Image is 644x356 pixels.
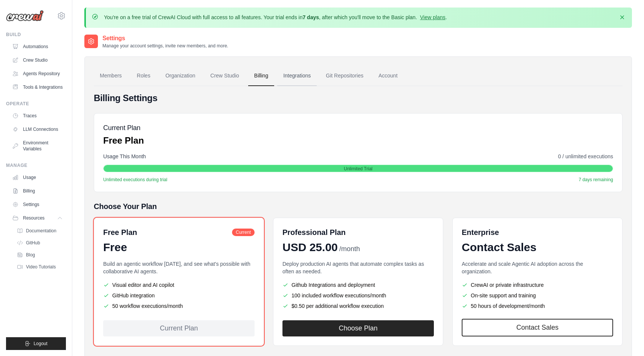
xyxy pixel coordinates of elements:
div: Manage [6,162,66,168]
div: Current Plan [103,320,255,336]
a: Usage [9,171,66,183]
li: 100 included workflow executions/month [282,292,434,299]
a: Billing [9,185,66,197]
div: Contact Sales [462,241,613,254]
li: 50 hours of development/month [462,302,613,310]
span: /month [339,244,360,254]
li: $0.50 per additional workflow execution [282,302,434,310]
a: Video Tutorials [14,262,66,272]
a: Crew Studio [204,66,245,86]
div: Free [103,241,255,254]
a: Account [372,66,404,86]
span: 7 days remaining [579,177,613,183]
h6: Free Plan [103,227,137,238]
a: Agents Repository [9,68,66,80]
img: Logo [6,10,44,21]
a: Crew Studio [9,54,66,66]
h2: Settings [102,34,228,43]
a: Roles [131,66,156,86]
h5: Choose Your Plan [94,201,623,212]
li: CrewAI or private infrastructure [462,281,613,289]
a: View plans [420,14,445,20]
span: Current [232,229,255,236]
span: Unlimited executions during trial [103,177,167,183]
span: Resources [23,215,44,221]
div: Build [6,32,66,38]
h6: Professional Plan [282,227,346,238]
p: Accelerate and scale Agentic AI adoption across the organization. [462,260,613,275]
li: On-site support and training [462,292,613,299]
span: 0 / unlimited executions [558,153,613,160]
div: Operate [6,101,66,107]
button: Resources [9,212,66,224]
a: Documentation [14,226,66,236]
a: Contact Sales [462,319,613,336]
p: Build an agentic workflow [DATE], and see what's possible with collaborative AI agents. [103,260,255,275]
span: Logout [34,341,47,347]
a: Members [94,66,128,86]
li: Visual editor and AI copilot [103,281,255,289]
p: Free Plan [103,135,144,147]
span: USD 25.00 [282,241,338,254]
a: Traces [9,110,66,122]
button: Choose Plan [282,320,434,336]
p: You're on a free trial of CrewAI Cloud with full access to all features. Your trial ends in , aft... [104,14,447,21]
span: Unlimited Trial [344,166,372,172]
span: GitHub [26,240,40,246]
a: Environment Variables [9,137,66,155]
button: Logout [6,337,66,350]
a: GitHub [14,238,66,248]
a: Automations [9,41,66,53]
li: 50 workflow executions/month [103,302,255,310]
a: Tools & Integrations [9,81,66,93]
h5: Current Plan [103,123,144,133]
li: Github Integrations and deployment [282,281,434,289]
a: Integrations [277,66,317,86]
a: LLM Connections [9,123,66,135]
a: Git Repositories [320,66,369,86]
span: Documentation [26,228,56,234]
strong: 7 days [302,14,319,20]
p: Deploy production AI agents that automate complex tasks as often as needed. [282,260,434,275]
h4: Billing Settings [94,92,623,104]
a: Settings [9,198,66,211]
li: GitHub integration [103,292,255,299]
span: Usage This Month [103,153,146,160]
a: Organization [159,66,201,86]
a: Billing [248,66,274,86]
a: Blog [14,250,66,260]
span: Blog [26,252,35,258]
h6: Enterprise [462,227,613,238]
span: Video Tutorials [26,264,56,270]
p: Manage your account settings, invite new members, and more. [102,43,228,49]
